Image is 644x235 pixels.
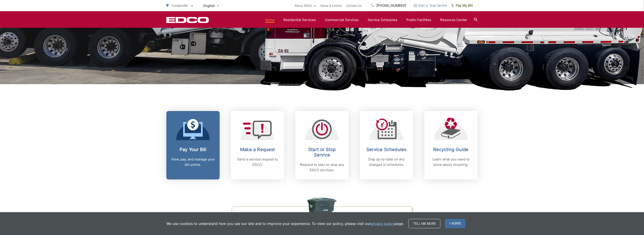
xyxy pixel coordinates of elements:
[408,219,440,228] a: Tell me more
[368,17,397,23] a: Service Schedules
[265,17,275,23] a: Home
[371,221,395,226] a: privacy policy
[171,147,215,152] h2: Pay Your Bill
[346,3,362,8] a: Contact Us
[294,3,316,8] a: About EDCO
[440,17,467,23] a: Resource Center
[300,147,344,158] h2: Start or Stop Service
[166,111,220,179] a: Pay Your Bill View, pay, and manage your bill online.
[235,157,280,167] p: Send a service request to EDCO.
[283,17,316,23] a: Residential Services
[364,147,409,152] h2: Service Schedules
[171,157,215,167] p: View, pay, and manage your bill online.
[300,162,344,173] p: Request to start or stop any EDCO services.
[166,221,404,226] p: We use cookies to understand how you use our site and to improve your experience. To view our pol...
[231,111,284,179] a: Make a Request Send a service request to EDCO.
[424,111,478,179] a: Recycling Guide Learn what you need to know about recycling.
[429,147,473,152] h2: Recycling Guide
[452,3,473,8] span: Pay My Bill
[364,157,409,167] p: Stay up-to-date on any changes in schedules.
[360,111,413,179] a: Service Schedules Stay up-to-date on any changes in schedules.
[235,147,280,152] h2: Make a Request
[325,17,359,23] a: Commercial Services
[172,3,188,8] span: Corporate
[406,17,431,23] a: Public Facilities
[445,219,466,228] span: I agree
[429,157,473,167] p: Learn what you need to know about recycling.
[200,2,223,10] span: English
[166,17,209,23] a: EDCD logo. Return to the homepage.
[320,3,342,8] a: News & Events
